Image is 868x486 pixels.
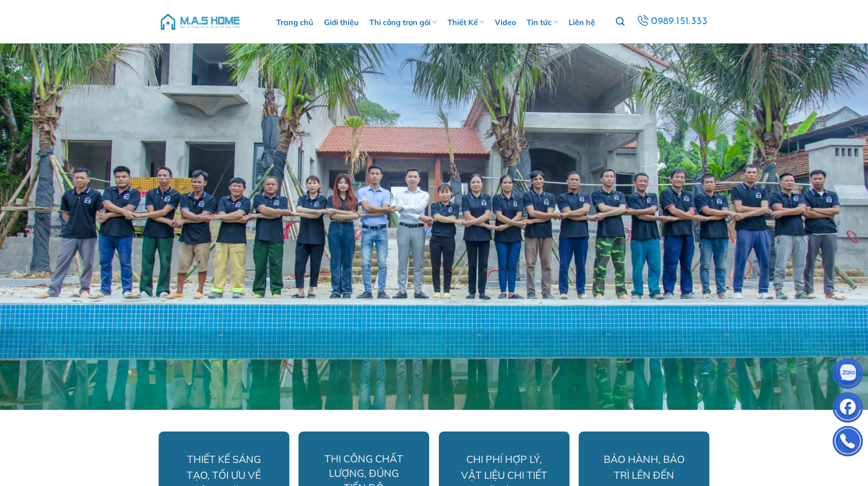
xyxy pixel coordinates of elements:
img: M.A.S HOME – Tổng Thầu Thiết Kế Và Xây Nhà Trọn Gói [159,7,241,36]
a: Tìm kiếm [616,12,624,32]
img: Phone [833,428,862,457]
img: Facebook [833,394,862,423]
span: 0989.151.333 [651,13,708,30]
a: 0989.151.333 [635,13,709,30]
img: Zalo [833,361,862,390]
